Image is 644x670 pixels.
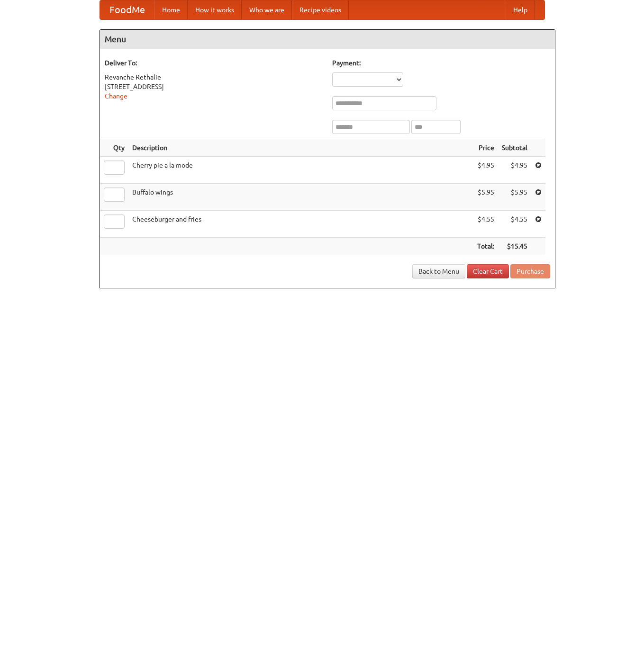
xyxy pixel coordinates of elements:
td: $4.55 [473,211,498,238]
a: Change [105,92,127,100]
th: Price [473,139,498,157]
h5: Payment: [332,58,550,68]
div: Revanche Rethalie [105,72,323,82]
a: Clear Cart [467,264,509,278]
a: Home [154,0,188,19]
td: $5.95 [473,184,498,211]
a: Recipe videos [292,0,349,19]
button: Purchase [510,264,550,278]
td: $4.95 [473,157,498,184]
th: $15.45 [498,238,531,255]
a: Who we are [242,0,292,19]
th: Qty [100,139,128,157]
a: How it works [188,0,242,19]
td: $4.95 [498,157,531,184]
th: Description [128,139,473,157]
h4: Menu [100,30,555,49]
td: Cherry pie a la mode [128,157,473,184]
div: [STREET_ADDRESS] [105,82,323,91]
a: Help [506,0,535,19]
a: FoodMe [100,0,154,19]
a: Back to Menu [412,264,465,278]
h5: Deliver To: [105,58,323,68]
th: Total: [473,238,498,255]
th: Subtotal [498,139,531,157]
td: $4.55 [498,211,531,238]
td: Buffalo wings [128,184,473,211]
td: Cheeseburger and fries [128,211,473,238]
td: $5.95 [498,184,531,211]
